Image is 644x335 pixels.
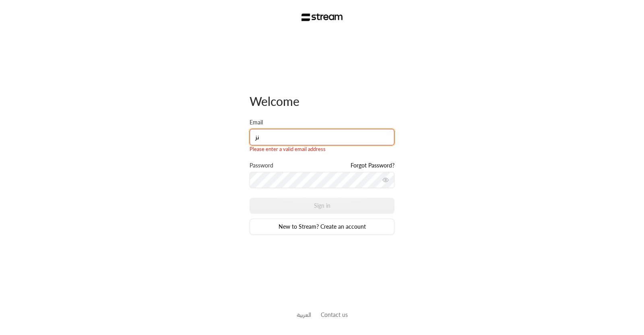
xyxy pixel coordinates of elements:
[250,161,273,170] label: Password
[250,118,263,126] label: Email
[321,311,348,318] a: Contact us
[250,145,394,153] div: Please enter a valid email address
[250,219,394,235] a: New to Stream? Create an account
[379,174,392,186] button: toggle password visibility
[321,310,348,319] button: Contact us
[297,307,311,322] a: العربية
[351,161,394,170] a: Forgot Password?
[301,13,343,21] img: Stream Logo
[250,94,299,108] span: Welcome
